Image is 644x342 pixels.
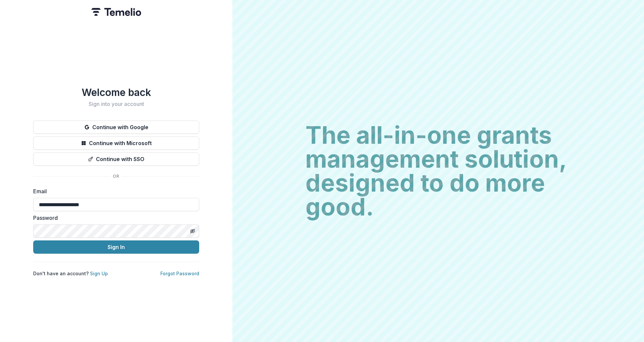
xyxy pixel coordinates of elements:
[187,226,198,236] button: Toggle password visibility
[33,240,199,254] button: Sign In
[33,121,199,134] button: Continue with Google
[33,214,195,222] label: Password
[33,101,199,107] h2: Sign into your account
[33,270,108,277] p: Don't have an account?
[90,271,108,276] a: Sign Up
[33,152,199,166] button: Continue with SSO
[33,86,199,98] h1: Welcome back
[33,136,199,150] button: Continue with Microsoft
[160,271,199,276] a: Forgot Password
[91,8,141,16] img: Temelio
[33,187,195,195] label: Email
